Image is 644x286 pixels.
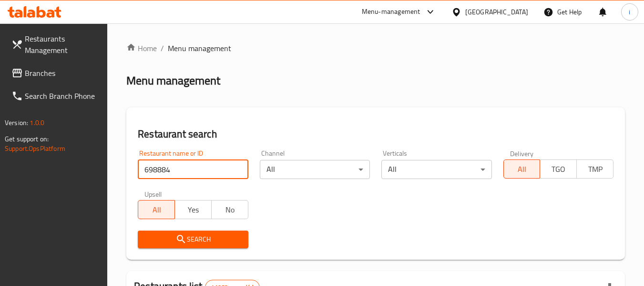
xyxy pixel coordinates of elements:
[138,127,613,141] h2: Restaurant search
[5,133,49,145] span: Get support on:
[211,200,248,219] button: No
[5,142,65,155] a: Support.OpsPlatform
[510,150,534,157] label: Delivery
[161,42,164,54] li: /
[544,162,573,176] span: TGO
[138,200,175,219] button: All
[145,233,240,245] span: Search
[4,62,108,85] a: Branches
[260,160,370,179] div: All
[215,203,245,217] span: No
[576,159,613,179] button: TMP
[4,85,108,107] a: Search Branch Phone
[168,42,231,54] span: Menu management
[629,7,630,17] span: i
[25,90,100,102] span: Search Branch Phone
[465,7,528,17] div: [GEOGRAPHIC_DATA]
[142,203,171,217] span: All
[179,203,208,217] span: Yes
[4,27,108,62] a: Restaurants Management
[503,159,541,179] button: All
[5,117,28,129] span: Version:
[126,73,220,88] h2: Menu management
[381,160,491,179] div: All
[362,6,420,18] div: Menu-management
[30,117,44,129] span: 1.0.0
[581,162,610,176] span: TMP
[25,33,100,56] span: Restaurants Management
[144,191,162,197] label: Upsell
[25,67,100,79] span: Branches
[138,160,248,179] input: Search for restaurant name or ID..
[126,42,625,54] nav: breadcrumb
[508,162,537,176] span: All
[540,159,577,179] button: TGO
[138,231,248,248] button: Search
[126,42,157,54] a: Home
[174,200,212,219] button: Yes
